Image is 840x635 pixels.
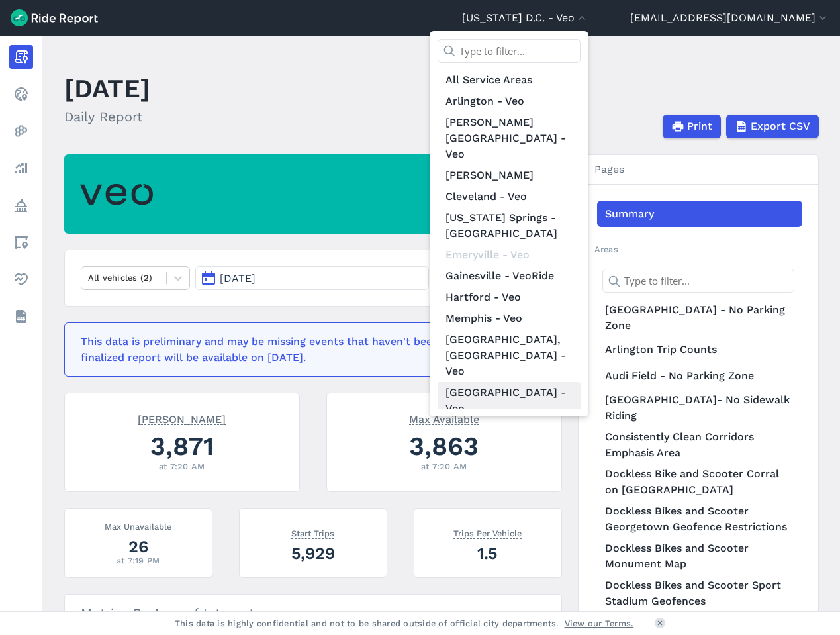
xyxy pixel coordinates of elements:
a: All Service Areas [438,70,581,91]
div: Emeryville - Veo [438,244,581,266]
a: [US_STATE] Springs - [GEOGRAPHIC_DATA] [438,207,581,244]
a: [GEOGRAPHIC_DATA] - Veo [438,382,581,419]
a: Arlington - Veo [438,91,581,112]
a: Memphis - Veo [438,308,581,329]
a: Hartford - Veo [438,287,581,308]
a: [GEOGRAPHIC_DATA], [GEOGRAPHIC_DATA] - Veo [438,329,581,382]
a: Cleveland - Veo [438,186,581,207]
a: Gainesville - VeoRide [438,266,581,287]
input: Type to filter... [438,39,581,63]
a: [PERSON_NAME] [438,165,581,186]
a: [PERSON_NAME][GEOGRAPHIC_DATA] - Veo [438,112,581,165]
